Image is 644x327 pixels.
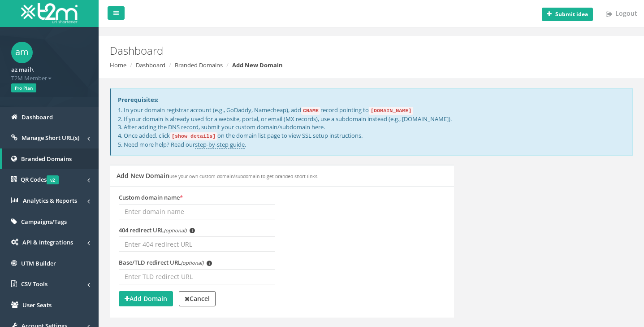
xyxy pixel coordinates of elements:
[117,172,319,179] h5: Add New Domain
[119,204,275,219] input: Enter domain name
[22,113,53,121] span: Dashboard
[164,227,186,234] em: (optional)
[119,269,275,284] input: Enter TLD redirect URL
[181,259,203,266] em: (optional)
[555,10,588,18] b: Submit idea
[21,3,78,23] img: T2M
[175,61,223,69] a: Branded Domains
[118,96,159,104] strong: Prerequisites:
[119,258,212,267] label: Base/TLD redirect URL
[170,132,217,140] code: [show details]
[125,294,167,303] strong: Add Domain
[169,173,319,179] small: use your own custom domain/subdomain to get branded short links.
[190,228,195,233] span: i
[21,155,72,163] span: Branded Domains
[11,65,34,74] strong: az mail\
[118,106,626,148] p: 1. In your domain registrar account (e.g., GoDaddy, Namecheap), add record pointing to 2. If your...
[179,291,216,306] a: Cancel
[110,45,544,57] h2: Dashboard
[119,236,275,252] input: Enter 404 redirect URL
[47,175,59,184] span: v2
[232,61,283,69] strong: Add New Domain
[119,291,173,306] button: Add Domain
[369,107,413,115] code: [DOMAIN_NAME]
[21,218,67,226] span: Campaigns/Tags
[22,134,79,142] span: Manage Short URL(s)
[542,8,593,21] button: Submit idea
[185,294,210,303] strong: Cancel
[22,301,52,309] span: User Seats
[21,259,56,267] span: UTM Builder
[11,83,36,92] span: Pro Plan
[119,226,195,235] label: 404 redirect URL
[110,61,126,69] a: Home
[11,74,87,83] span: T2M Member
[301,107,320,115] code: CNAME
[11,42,33,63] span: am
[11,63,87,82] a: az mail\ T2M Member
[21,175,59,183] span: QR Codes
[21,280,48,288] span: CSV Tools
[23,196,77,205] span: Analytics & Reports
[136,61,165,69] a: Dashboard
[22,238,73,246] span: API & Integrations
[195,140,245,149] a: step-by-step guide
[207,261,212,266] span: i
[119,193,183,202] label: Custom domain name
